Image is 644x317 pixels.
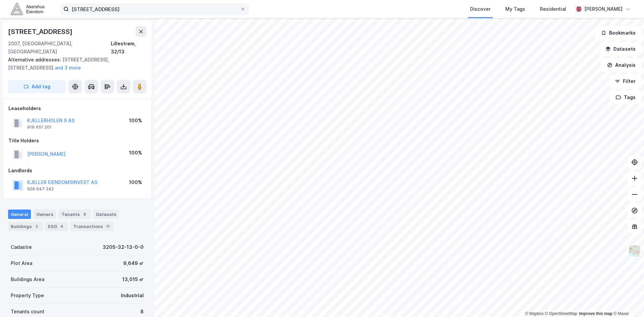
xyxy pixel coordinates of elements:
[610,91,641,104] button: Tags
[609,75,641,88] button: Filter
[11,259,32,267] div: Plot Area
[8,40,111,56] div: 2007, [GEOGRAPHIC_DATA], [GEOGRAPHIC_DATA]
[58,223,65,230] div: 4
[81,211,88,218] div: 8
[610,285,644,317] div: Kontrollprogram for chat
[8,104,146,112] div: Leaseholders
[93,210,119,219] div: Datasets
[540,5,566,13] div: Residential
[27,125,52,130] div: 916 651 201
[45,222,68,231] div: ESG
[8,137,146,145] div: Title Holders
[470,5,491,13] div: Discover
[8,56,141,72] div: [STREET_ADDRESS], [STREET_ADDRESS]
[27,186,54,192] div: 928 647 242
[34,210,56,219] div: Owners
[584,5,623,13] div: [PERSON_NAME]
[525,311,544,316] a: Mapbox
[8,80,66,93] button: Add tag
[579,311,612,316] a: Improve this map
[601,58,641,72] button: Analysis
[8,57,62,62] span: Alternative addresses:
[129,178,142,186] div: 100%
[129,149,142,157] div: 100%
[33,223,40,230] div: 2
[8,167,146,175] div: Landlords
[628,244,641,257] img: Z
[129,117,142,125] div: 100%
[8,26,74,37] div: [STREET_ADDRESS]
[505,5,525,13] div: My Tags
[595,26,641,40] button: Bookmarks
[11,308,44,316] div: Tenants count
[8,222,43,231] div: Buildings
[71,222,114,231] div: Transactions
[111,40,146,56] div: Lillestrøm, 32/13
[104,223,111,230] div: 11
[11,291,44,300] div: Property Type
[600,42,641,56] button: Datasets
[11,3,44,15] img: akershus-eiendom-logo.9091f326c980b4bce74ccdd9f866810c.svg
[122,275,144,283] div: 13,015 ㎡
[121,291,144,300] div: Industrial
[610,285,644,317] iframe: Chat Widget
[59,210,91,219] div: Tenants
[8,210,31,219] div: General
[103,243,144,251] div: 3205-32-13-0-0
[123,259,144,267] div: 9,649 ㎡
[11,243,32,251] div: Cadastre
[69,4,240,14] input: Search by address, cadastre, landlords, tenants or people
[140,308,144,316] div: 8
[11,275,44,283] div: Buildings Area
[545,311,578,316] a: OpenStreetMap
